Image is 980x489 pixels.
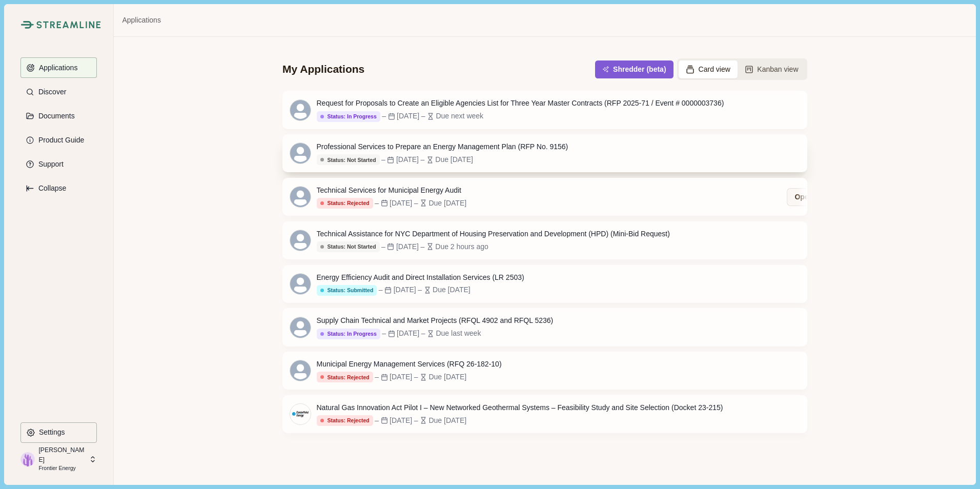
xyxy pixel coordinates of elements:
[38,445,86,464] p: [PERSON_NAME]
[35,184,66,193] p: Collapse
[122,15,161,26] a: Applications
[679,60,738,78] button: Card view
[35,136,85,145] p: Product Guide
[396,154,419,165] div: [DATE]
[428,198,466,209] div: Due [DATE]
[421,111,425,121] div: –
[317,185,467,196] div: Technical Services for Municipal Energy Audit
[320,113,377,120] div: Status: In Progress
[317,372,373,382] button: Status: Rejected
[420,154,424,165] div: –
[21,422,97,443] button: Settings
[282,308,807,346] a: Supply Chain Technical and Market Projects (RFQL 4902 and RFQL 5236)Status: In Progress–[DATE]–Du...
[397,328,419,339] div: [DATE]
[428,415,466,426] div: Due [DATE]
[21,81,97,102] button: Discover
[414,198,418,209] div: –
[317,111,380,122] button: Status: In Progress
[21,21,33,29] img: Streamline Climate Logo
[420,241,424,252] div: –
[436,111,483,121] div: Due next week
[290,143,311,164] svg: avatar
[595,60,673,78] button: Shredder (beta)
[317,241,380,252] button: Status: Not Started
[435,241,488,252] div: Due 2 hours ago
[282,134,807,172] a: Professional Services to Prepare an Energy Management Plan (RFP No. 9156)Status: Not Started–[DAT...
[394,284,416,295] div: [DATE]
[282,62,364,76] div: My Applications
[282,91,807,129] a: Request for Proposals to Create an Eligible Agencies List for Three Year Master Contracts (RFP 20...
[375,372,379,382] div: –
[21,422,97,446] a: Settings
[38,464,86,473] p: Frontier Energy
[290,317,311,338] svg: avatar
[36,21,101,29] img: Streamline Climate Logo
[379,284,383,295] div: –
[320,157,376,164] div: Status: Not Started
[282,221,807,259] a: Technical Assistance for NYC Department of Housing Preservation and Development (HPD) (Mini-Bid R...
[317,154,380,165] button: Status: Not Started
[390,372,412,382] div: [DATE]
[21,130,97,150] button: Product Guide
[317,98,724,109] div: Request for Proposals to Create an Eligible Agencies List for Three Year Master Contracts (RFP 20...
[320,287,374,294] div: Status: Submitted
[382,111,386,121] div: –
[317,329,380,339] button: Status: In Progress
[381,154,385,165] div: –
[282,352,807,390] a: Municipal Energy Management Services (RFQ 26-182-10)Status: Rejected–[DATE]–Due [DATE]
[738,60,806,78] button: Kanban view
[397,111,419,121] div: [DATE]
[21,57,97,78] button: Applications
[290,230,311,251] svg: avatar
[282,265,807,303] a: Energy Efficiency Audit and Direct Installation Services (LR 2503)Status: Submitted–[DATE]–Due [D...
[433,284,471,295] div: Due [DATE]
[428,372,466,382] div: Due [DATE]
[320,243,376,250] div: Status: Not Started
[390,198,412,209] div: [DATE]
[435,154,473,165] div: Due [DATE]
[290,360,311,381] svg: avatar
[21,452,35,466] img: profile picture
[390,415,412,426] div: [DATE]
[21,178,97,198] button: Expand
[317,285,377,296] button: Status: Submitted
[317,315,554,326] div: Supply Chain Technical and Market Projects (RFQL 4902 and RFQL 5236)
[317,229,670,239] div: Technical Assistance for NYC Department of Housing Preservation and Development (HPD) (Mini-Bid R...
[414,372,418,382] div: –
[414,415,418,426] div: –
[396,241,419,252] div: [DATE]
[35,428,65,437] p: Settings
[282,178,807,216] a: Technical Services for Municipal Energy AuditStatus: Rejected–[DATE]–Due [DATE]Open
[375,198,379,209] div: –
[21,106,97,126] button: Documents
[317,359,502,370] div: Municipal Energy Management Services (RFQ 26-182-10)
[375,415,379,426] div: –
[21,154,97,174] a: Support
[35,64,78,72] p: Applications
[320,417,370,424] div: Status: Rejected
[317,415,373,426] button: Status: Rejected
[290,100,311,120] svg: avatar
[317,141,568,152] div: Professional Services to Prepare an Energy Management Plan (RFP No. 9156)
[317,272,524,283] div: Energy Efficiency Audit and Direct Installation Services (LR 2503)
[21,21,97,29] a: Streamline Climate LogoStreamline Climate Logo
[382,328,386,339] div: –
[320,331,377,337] div: Status: In Progress
[317,198,373,209] button: Status: Rejected
[35,112,75,120] p: Documents
[282,395,807,433] a: Natural Gas Innovation Act Pilot I – New Networked Geothermal Systems – Feasibility Study and Sit...
[418,284,422,295] div: –
[290,274,311,294] svg: avatar
[320,374,370,381] div: Status: Rejected
[421,328,425,339] div: –
[317,402,723,413] div: Natural Gas Innovation Act Pilot I – New Networked Geothermal Systems – Feasibility Study and Sit...
[35,160,64,169] p: Support
[290,187,311,207] svg: avatar
[381,241,385,252] div: –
